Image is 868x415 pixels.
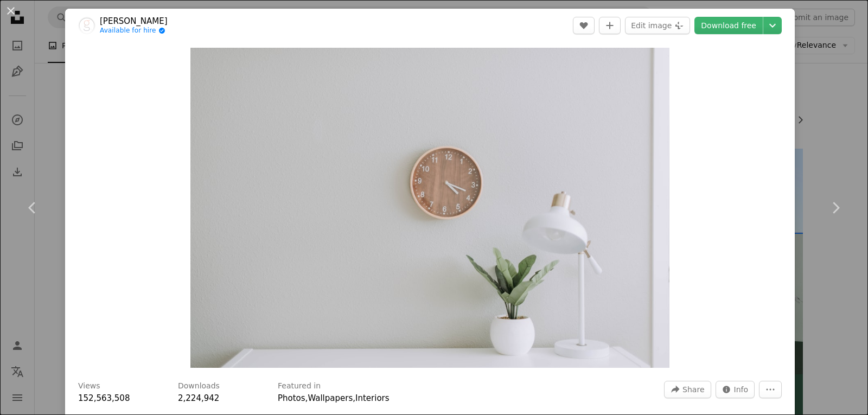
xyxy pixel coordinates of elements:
[178,381,220,392] h3: Downloads
[308,393,353,403] a: Wallpapers
[599,17,621,34] button: Add to Collection
[803,156,868,260] a: Next
[278,393,305,403] a: Photos
[178,393,219,403] span: 2,224,942
[573,17,595,34] button: Like
[716,381,755,398] button: Stats about this image
[625,17,690,34] button: Edit image
[78,17,95,34] img: Go to Samantha Gades's profile
[664,381,711,398] button: Share this image
[682,381,704,398] span: Share
[734,381,749,398] span: Info
[100,16,168,27] a: [PERSON_NAME]
[694,17,763,34] a: Download free
[190,48,670,368] img: white desk lamp beside green plant
[353,393,355,403] span: ,
[78,393,130,403] span: 152,563,508
[305,393,308,403] span: ,
[763,17,782,34] button: Choose download size
[78,381,100,392] h3: Views
[100,27,168,35] a: Available for hire
[190,48,670,368] button: Zoom in on this image
[759,381,782,398] button: More Actions
[355,393,390,403] a: Interiors
[278,381,321,392] h3: Featured in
